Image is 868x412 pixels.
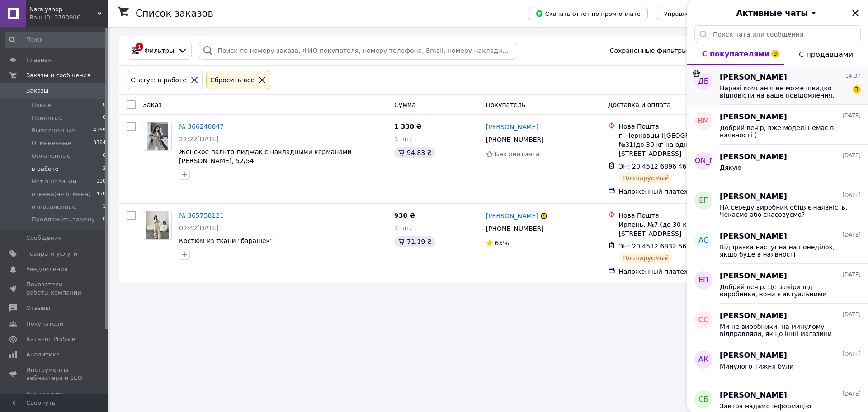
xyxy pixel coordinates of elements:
button: ЕП[PERSON_NAME][DATE]Добрий вечір. Це заміри від виробника, вони є актуальними [687,264,868,304]
span: 14:37 [845,72,861,80]
button: Закрыть [850,8,861,19]
span: Нет в наличии [32,178,76,186]
span: 0 [103,152,106,160]
span: [PHONE_NUMBER] [486,225,544,232]
span: ЭН: 20 4512 6896 4694 [619,163,695,170]
span: в работе [32,165,59,173]
span: Отмененные [32,139,71,147]
span: СС [698,315,708,325]
span: Сообщения [26,234,61,242]
img: Фото товару [147,122,168,150]
span: 2 [103,165,106,173]
button: ДБ[PERSON_NAME]14:37Наразі компанія не може швидко відповісти на ваше повідомлення, оскільки за ї... [687,65,868,105]
span: Управление статусами [664,10,735,17]
span: 1 шт. [394,136,412,143]
span: Активные чаты [736,7,808,19]
div: Нова Пошта [619,211,747,220]
span: Инструменты вебмастера и SEO [26,366,84,382]
img: Фото товару [146,211,169,239]
span: 110 [96,178,106,186]
div: Планируемый [619,253,673,263]
div: Нова Пошта [619,122,747,131]
span: Natalyshop [29,5,97,14]
span: ЭН: 20 4512 6832 5606 [619,243,695,250]
span: ДБ [698,76,708,87]
span: [DATE] [842,271,861,279]
span: ЕП [698,275,708,286]
button: С покупателями3 [687,43,784,65]
span: ВМ [698,116,709,126]
span: 4169 [93,126,106,135]
span: Новые [32,101,52,109]
span: Аналитика [26,351,60,359]
button: АС[PERSON_NAME][DATE]Відправка наступна на понеділок, якщо буде в наявності [687,224,868,264]
span: 0 [103,215,106,224]
span: Фильтры [144,46,174,55]
span: [PERSON_NAME] [720,152,787,162]
span: [PERSON_NAME] [720,112,787,122]
span: Каталог ProSale [26,335,75,343]
span: отмена(не отмена) [32,190,90,198]
a: Костюм из ткани "барашек" [179,237,273,244]
div: Сбросить все [208,75,256,85]
input: Поиск по номеру заказа, ФИО покупателя, номеру телефона, Email, номеру накладной [199,42,517,60]
span: Дякую [720,164,741,171]
button: АК[PERSON_NAME][DATE]Минулого тижня були [687,343,868,383]
button: ВМ[PERSON_NAME][DATE]Добрий вечір, вже моделі немає в наявності ( [687,105,868,145]
span: АС [698,235,708,246]
span: Скачать отчет по пром-оплате [535,9,641,18]
a: Женское пальто-пиджак с накладными карманами [PERSON_NAME], 52/54 [179,148,352,164]
span: Заказы [26,87,48,95]
span: Завтра надамо інформацію [720,403,811,410]
span: НА середу виробник обіцяє наявність. Чекаємо або скасовуємо? [720,204,848,218]
div: г. Черновцы ([GEOGRAPHIC_DATA].), №31(до 30 кг на одно место): ул. [STREET_ADDRESS] [619,131,747,158]
button: ЕГ[PERSON_NAME][DATE]НА середу виробник обіцяє наявність. Чекаємо або скасовуємо? [687,184,868,224]
span: Сохраненные фильтры: [610,46,689,55]
span: Добрий вечір, вже моделі немає в наявності ( [720,124,848,139]
span: 456 [96,190,106,198]
span: 0 [103,114,106,122]
span: 1 [103,203,106,211]
a: Фото товару [143,122,172,151]
span: Наразі компанія не може швидко відповісти на ваше повідомлення, оскільки за її графіком роботи за... [720,84,848,99]
h1: Список заказов [136,8,213,19]
span: 1 шт. [394,225,412,232]
span: Показатели работы компании [26,281,84,297]
span: Отзывы [26,304,50,312]
span: Предложить замену [32,215,95,224]
span: Оплаченные [32,152,71,160]
input: Поиск чата или сообщения [694,25,861,43]
span: [PERSON_NAME] [720,311,787,321]
span: 65% [495,239,509,247]
span: [PERSON_NAME] [720,231,787,242]
span: Минулого тижня були [720,363,793,370]
span: Доставка и оплата [608,101,671,108]
span: 3364 [93,139,106,147]
span: Відправка наступна на понеділок, якщо буде в наявності [720,243,848,258]
span: 930 ₴ [394,212,415,219]
span: Заказ [143,101,162,108]
a: № 365758121 [179,212,224,219]
div: Статус: в работе [129,75,189,85]
span: отправленные [32,203,76,211]
a: № 366240847 [179,123,224,130]
div: Наложенный платеж [619,187,747,196]
span: [PERSON_NAME] [720,271,787,281]
button: [PERSON_NAME][PERSON_NAME][DATE]Дякую [687,145,868,184]
span: Заказы и сообщения [26,71,90,80]
span: Сумма [394,101,416,108]
span: [PERSON_NAME] [720,72,787,83]
span: С продавцами [799,50,853,59]
div: Ваш ID: 3793900 [29,14,108,22]
span: [DATE] [842,351,861,358]
span: [PERSON_NAME] [720,192,787,202]
span: [PERSON_NAME] [720,351,787,361]
span: [PERSON_NAME] [674,156,734,166]
span: Уведомления [26,265,67,273]
div: Планируемый [619,173,673,183]
button: Скачать отчет по пром-оплате [528,7,648,20]
span: Покупатель [486,101,526,108]
span: 1 330 ₴ [394,123,422,130]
